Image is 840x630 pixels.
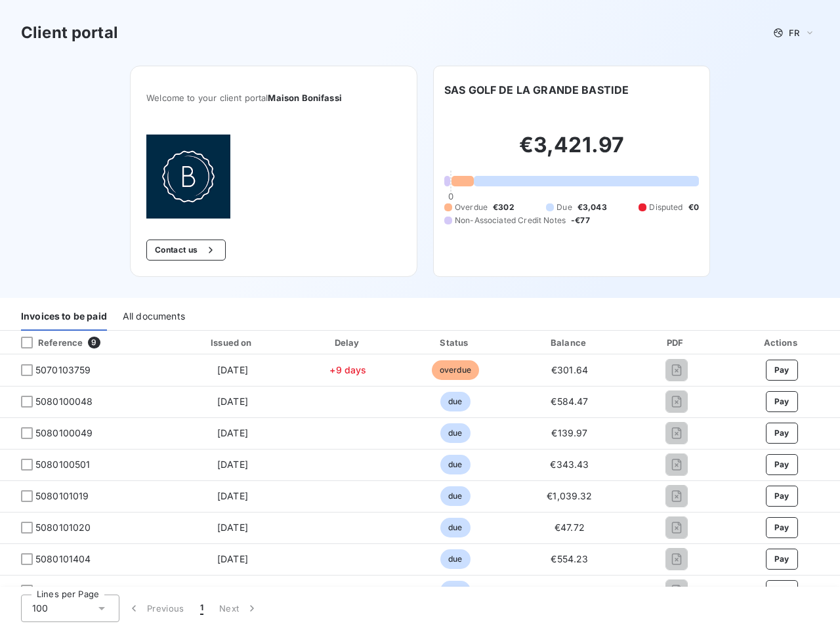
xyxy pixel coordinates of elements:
span: 5080101020 [35,521,91,534]
span: due [440,423,470,443]
button: Next [211,595,266,622]
button: Previous [119,595,192,622]
span: [DATE] [217,585,248,596]
span: due [440,549,470,569]
button: Pay [766,517,798,538]
span: [DATE] [217,364,248,375]
span: [DATE] [217,490,248,501]
button: Pay [766,580,798,601]
button: Pay [766,454,798,475]
span: €3,043 [577,201,607,213]
span: 5080100049 [35,427,93,440]
div: Actions [726,336,837,349]
div: Invoices to be paid [21,303,107,331]
button: Contact us [146,240,226,261]
span: €584.47 [551,396,588,407]
span: €288.33 [550,585,589,596]
span: €554.23 [551,553,588,564]
span: [DATE] [217,522,248,533]
span: €139.97 [551,427,587,438]
span: 100 [32,602,48,615]
button: Pay [766,391,798,412]
div: PDF [632,336,721,349]
img: Company logo [146,135,230,219]
span: [DATE] [217,396,248,407]
span: 0 [448,191,453,201]
span: €1,039.32 [547,490,592,501]
div: Balance [513,336,626,349]
span: 9 [88,337,100,348]
span: 5080101912 [35,584,89,597]
span: 5080100501 [35,458,91,471]
button: Pay [766,423,798,444]
span: Maison Bonifassi [268,93,341,103]
span: 5070103759 [35,364,91,377]
span: overdue [432,360,479,380]
span: [DATE] [217,427,248,438]
button: Pay [766,486,798,507]
span: [DATE] [217,553,248,564]
span: 5080101019 [35,490,89,503]
span: -€77 [571,215,590,226]
span: due [440,486,470,506]
span: €47.72 [555,522,585,533]
span: [DATE] [217,459,248,470]
span: €302 [493,201,514,213]
button: Pay [766,549,798,570]
span: 5080100048 [35,395,93,408]
span: €301.64 [551,364,588,375]
span: Overdue [455,201,488,213]
span: due [440,518,470,537]
span: 1 [200,602,203,615]
div: Reference [10,337,83,348]
div: Status [404,336,508,349]
span: 5080101404 [35,553,91,566]
span: due [440,581,470,600]
button: Pay [766,360,798,381]
span: €0 [688,201,699,213]
h3: Client portal [21,21,118,45]
span: Due [556,201,572,213]
span: Disputed [649,201,682,213]
div: Issued on [172,336,293,349]
span: €343.43 [550,459,589,470]
h6: SAS GOLF DE LA GRANDE BASTIDE [444,82,629,98]
span: +9 days [329,364,366,375]
div: Delay [299,336,398,349]
span: Welcome to your client portal [146,93,401,103]
div: All documents [123,303,185,331]
span: due [440,392,470,411]
span: Non-Associated Credit Notes [455,215,566,226]
span: FR [789,28,799,38]
h2: €3,421.97 [444,132,699,171]
button: 1 [192,595,211,622]
span: due [440,455,470,474]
